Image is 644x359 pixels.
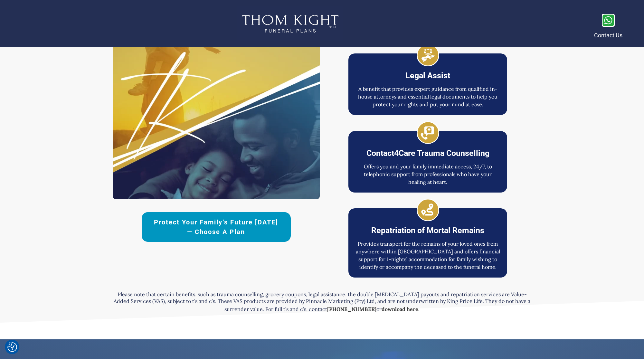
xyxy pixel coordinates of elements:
[355,225,500,236] h6: Repatriation of Mortal Remains
[355,147,500,159] h6: Contact4Care Trauma Counselling
[355,240,500,271] p: Provides transport for the remains of your loved ones from anywhere within [GEOGRAPHIC_DATA] and ...
[594,30,622,41] p: Contact Us
[376,306,382,312] span: or
[417,121,439,144] img: Icon_Contact4Care Trauma Counselling
[417,44,439,66] img: Icon_Legal Assist
[417,199,439,221] img: Icon_Repatriation of Mortal Remains
[327,306,376,312] a: [PHONE_NUMBER]
[7,342,17,352] img: Revisit consent button
[7,342,17,352] button: Consent Preferences
[382,306,420,312] a: download here.
[355,70,500,81] h6: Legal Assist
[114,291,530,312] span: Please note that certain benefits, such as trauma counselling, grocery coupons, legal assistance,...
[355,163,500,186] p: Offers you and your family immediate access, 24/7, to telephonic support from professionals who h...
[142,212,291,242] a: Protect Your Family’s Future [DATE] — Choose a Plan
[355,85,500,108] p: A benefit that provides expert guidance from qualified in-house attorneys and essential legal doc...
[153,217,279,237] span: Protect Your Family’s Future [DATE] — Choose a Plan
